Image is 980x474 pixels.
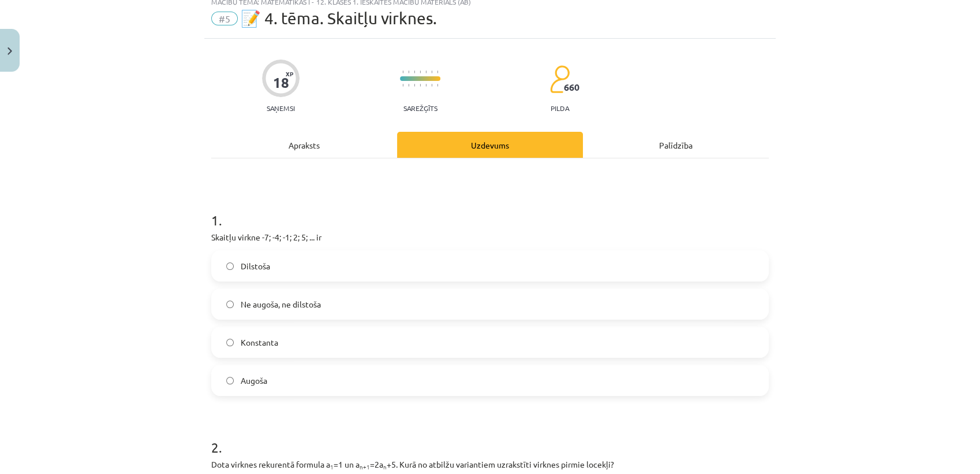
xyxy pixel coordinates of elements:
img: icon-short-line-57e1e144782c952c97e751825c79c345078a6d821885a25fce030b3d8c18986b.svg [402,71,403,73]
span: 📝 4. tēma. Skaitļu virknes. [241,9,437,28]
img: icon-short-line-57e1e144782c952c97e751825c79c345078a6d821885a25fce030b3d8c18986b.svg [402,84,403,87]
p: Skaitļu virkne -7; -4; -1; 2; 5; ... ir [211,231,769,243]
span: #5 [211,12,238,25]
sub: n [383,462,387,471]
div: 18 [273,75,289,91]
img: icon-short-line-57e1e144782c952c97e751825c79c345078a6d821885a25fce030b3d8c18986b.svg [414,84,415,87]
sub: 1 [330,462,334,471]
input: Dilstoša [226,262,234,270]
img: icon-short-line-57e1e144782c952c97e751825c79c345078a6d821885a25fce030b3d8c18986b.svg [437,84,438,87]
img: icon-short-line-57e1e144782c952c97e751825c79c345078a6d821885a25fce030b3d8c18986b.svg [425,84,427,87]
div: Apraksts [211,132,397,158]
img: icon-short-line-57e1e144782c952c97e751825c79c345078a6d821885a25fce030b3d8c18986b.svg [425,71,427,73]
img: icon-close-lesson-0947bae3869378f0d4975bcd49f059093ad1ed9edebbc8119c70593378902aed.svg [8,47,12,55]
h1: 2 . [211,419,769,455]
img: icon-short-line-57e1e144782c952c97e751825c79c345078a6d821885a25fce030b3d8c18986b.svg [431,71,432,73]
input: Augoša [226,377,234,384]
img: icon-short-line-57e1e144782c952c97e751825c79c345078a6d821885a25fce030b3d8c18986b.svg [437,71,438,73]
div: Uzdevums [397,132,583,158]
img: icon-short-line-57e1e144782c952c97e751825c79c345078a6d821885a25fce030b3d8c18986b.svg [420,71,421,73]
img: icon-short-line-57e1e144782c952c97e751825c79c345078a6d821885a25fce030b3d8c18986b.svg [408,71,409,73]
p: pilda [551,104,569,112]
span: 660 [564,82,579,92]
h1: 1 . [211,192,769,228]
img: icon-short-line-57e1e144782c952c97e751825c79c345078a6d821885a25fce030b3d8c18986b.svg [414,71,415,73]
img: icon-short-line-57e1e144782c952c97e751825c79c345078a6d821885a25fce030b3d8c18986b.svg [431,84,432,87]
span: Ne augoša, ne dilstoša [241,298,321,310]
img: students-c634bb4e5e11cddfef0936a35e636f08e4e9abd3cc4e673bd6f9a4125e45ecb1.svg [549,65,570,94]
p: Sarežģīts [403,104,437,112]
p: Dota virknes rekurentā formula a =1 un a =2a +5. Kurā no atbilžu variantiem uzrakstīti virknes pi... [211,458,769,471]
sub: n+1 [360,462,370,471]
input: Konstanta [226,339,234,346]
div: Palīdzība [583,132,769,158]
span: Augoša [241,375,267,387]
img: icon-short-line-57e1e144782c952c97e751825c79c345078a6d821885a25fce030b3d8c18986b.svg [408,84,409,87]
input: Ne augoša, ne dilstoša [226,301,234,308]
span: Konstanta [241,336,278,349]
span: XP [286,71,293,77]
img: icon-short-line-57e1e144782c952c97e751825c79c345078a6d821885a25fce030b3d8c18986b.svg [420,84,421,87]
span: Dilstoša [241,260,270,272]
p: Saņemsi [262,104,300,112]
